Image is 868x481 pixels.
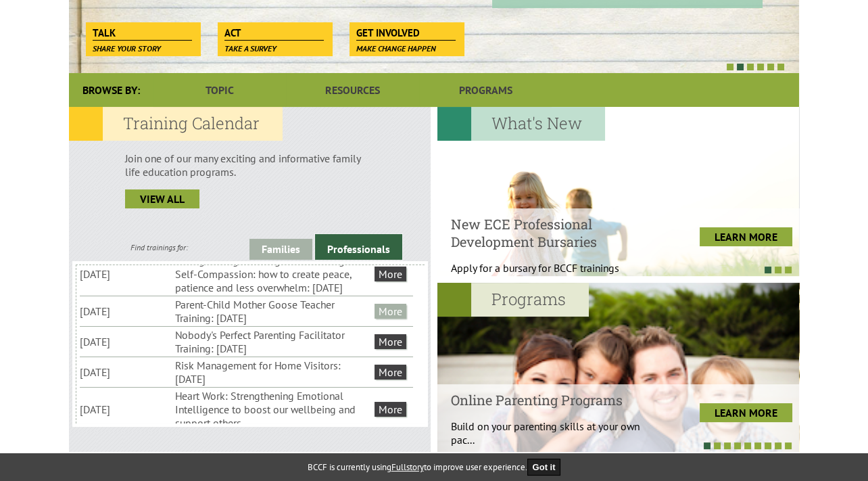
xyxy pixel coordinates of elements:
a: LEARN MORE [700,227,792,246]
span: Make change happen [356,43,436,53]
a: Resources [286,73,418,107]
li: [DATE] [80,364,172,380]
p: Join one of our many exciting and informative family life education programs. [125,152,375,179]
h2: Training Calendar [69,107,283,141]
span: Talk [93,26,192,41]
span: Take a survey [224,43,276,53]
span: Share your story [93,43,161,53]
a: view all [125,189,199,208]
span: Act [224,26,324,41]
div: Find trainings for: [69,242,249,252]
li: [DATE] [80,303,172,319]
p: Apply for a bursary for BCCF trainings West... [451,261,653,288]
a: Topic [153,73,286,107]
div: Browse By: [69,73,153,107]
a: Get Involved Make change happen [349,22,462,41]
a: Professionals [315,234,402,260]
li: Nobody's Perfect Parenting Facilitator Training: [DATE] [175,327,372,357]
h2: What's New [437,107,605,141]
li: [DATE] [80,266,172,282]
a: More [375,334,406,349]
a: LEARN MORE [700,403,792,422]
h4: New ECE Professional Development Bursaries [451,215,653,250]
a: More [375,267,406,281]
h4: Online Parenting Programs [451,391,653,409]
li: Heart Work: Strengthening Emotional Intelligence to boost our wellbeing and support others [175,388,372,431]
li: [DATE] [80,334,172,350]
li: Parent-Child Mother Goose Teacher Training: [DATE] [175,296,372,326]
span: Get Involved [356,26,456,41]
a: More [375,365,406,380]
button: Got it [527,459,561,476]
li: [DATE] [80,401,172,417]
p: Build on your parenting skills at your own pac... [451,419,653,446]
a: Fullstory [391,461,424,473]
h2: Programs [437,283,589,317]
a: Programs [419,73,552,107]
a: Act Take a survey [218,22,331,41]
a: Talk Share your story [86,22,199,41]
li: Risk Management for Home Visitors: [DATE] [175,357,372,387]
a: More [375,402,406,417]
a: Families [249,239,312,260]
a: More [375,304,406,319]
li: Strengthening Self-Regulation through Self-Compassion: how to create peace, patience and less ove... [175,252,372,296]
